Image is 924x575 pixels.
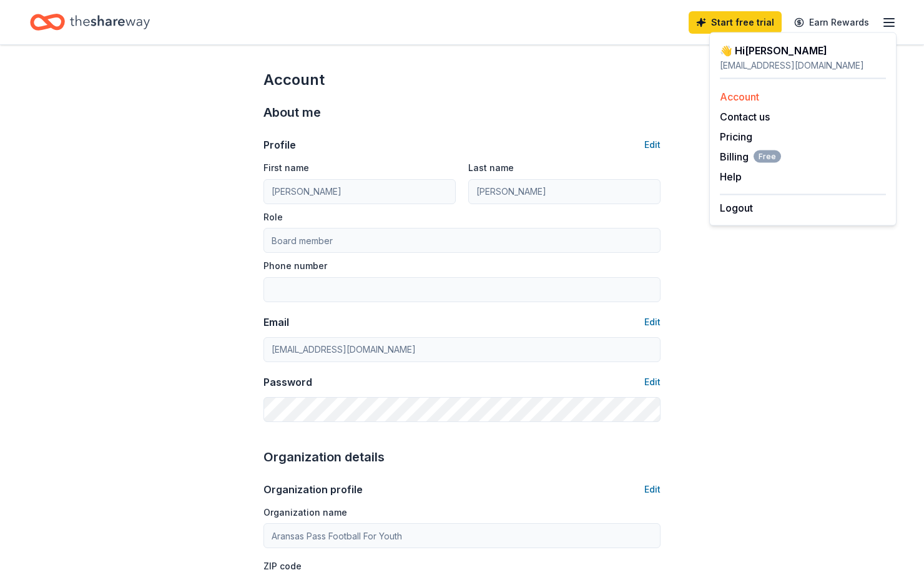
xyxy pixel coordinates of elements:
a: Start free trial [689,11,782,34]
button: Logout [720,200,753,215]
div: Account [263,70,661,90]
label: Phone number [263,260,327,272]
div: Organization details [263,447,661,467]
button: Edit [644,375,661,390]
button: Edit [644,315,661,330]
label: First name [263,162,309,174]
label: ZIP code [263,560,302,573]
div: Password [263,375,312,390]
label: Last name [468,162,514,174]
a: Pricing [720,130,752,143]
span: Free [754,150,781,163]
button: Contact us [720,109,770,124]
button: Help [720,169,742,184]
a: Home [30,7,150,37]
button: BillingFree [720,149,781,164]
button: Edit [644,137,661,152]
div: Email [263,315,289,330]
label: Role [263,211,283,224]
div: [EMAIL_ADDRESS][DOMAIN_NAME] [720,58,886,73]
label: Organization name [263,506,347,519]
div: Profile [263,137,296,152]
div: Organization profile [263,482,363,497]
button: Edit [644,482,661,497]
div: 👋 Hi [PERSON_NAME] [720,43,886,58]
a: Earn Rewards [787,11,877,34]
div: About me [263,102,661,122]
span: Billing [720,149,781,164]
a: Account [720,91,759,103]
